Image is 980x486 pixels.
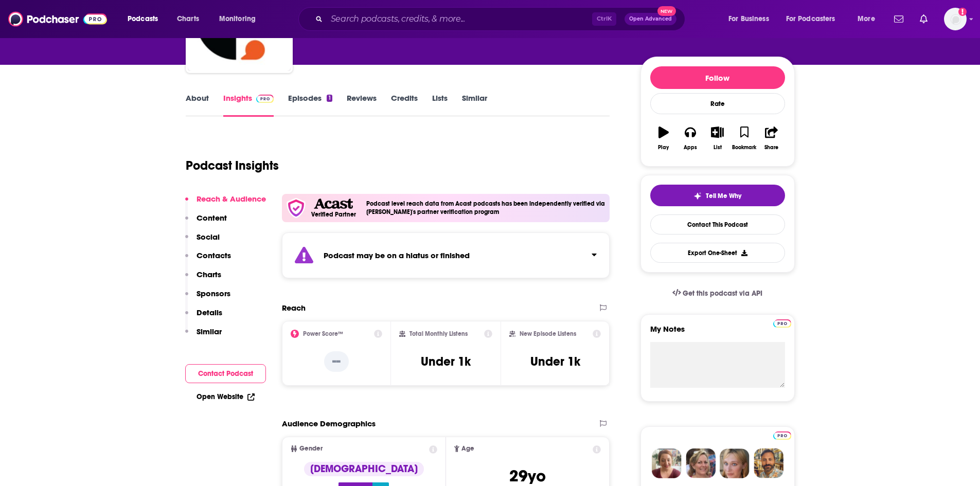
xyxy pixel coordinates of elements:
[693,192,702,200] img: tell me why sparkle
[185,308,222,327] button: Details
[256,95,274,103] img: Podchaser Pro
[461,445,474,452] span: Age
[657,6,676,16] span: New
[650,214,785,235] a: Contact This Podcast
[650,185,785,206] button: tell me why sparkleTell Me Why
[650,243,785,263] button: Export One-Sheet
[728,12,769,26] span: For Business
[683,289,762,298] span: Get this podcast via API
[706,192,741,200] span: Tell Me Why
[186,93,209,117] a: About
[958,8,967,16] svg: Add a profile image
[324,250,470,260] strong: Podcast may be on a hiatus or finished
[773,319,791,328] img: Podchaser Pro
[684,145,697,151] div: Apps
[223,93,274,117] a: InsightsPodchaser Pro
[890,10,907,28] a: Show notifications dropdown
[520,330,576,337] h2: New Episode Listens
[185,364,266,383] button: Contact Podcast
[185,213,227,232] button: Content
[197,269,221,279] p: Charts
[286,198,306,218] img: verfied icon
[530,354,580,369] h3: Under 1k
[197,250,231,260] p: Contacts
[197,289,230,298] p: Sponsors
[197,308,222,317] p: Details
[686,448,716,478] img: Barbara Profile
[462,93,487,117] a: Similar
[347,93,377,117] a: Reviews
[650,120,677,157] button: Play
[197,327,222,336] p: Similar
[308,7,695,31] div: Search podcasts, credits, & more...
[212,11,269,27] button: open menu
[509,466,546,486] span: 29 yo
[366,200,606,215] h4: Podcast level reach data from Acast podcasts has been independently verified via [PERSON_NAME]'s ...
[773,431,791,440] img: Podchaser Pro
[944,8,967,30] img: User Profile
[721,11,782,27] button: open menu
[391,93,418,117] a: Credits
[764,145,778,151] div: Share
[327,95,332,102] div: 1
[731,120,758,157] button: Bookmark
[650,66,785,89] button: Follow
[282,303,306,313] h2: Reach
[219,12,256,26] span: Monitoring
[714,145,722,151] div: List
[650,324,785,342] label: My Notes
[185,269,221,289] button: Charts
[916,10,932,28] a: Show notifications dropdown
[282,419,376,428] h2: Audience Demographics
[186,158,279,173] h1: Podcast Insights
[409,330,468,337] h2: Total Monthly Listens
[185,327,222,346] button: Similar
[197,232,220,242] p: Social
[177,12,199,26] span: Charts
[185,232,220,251] button: Social
[664,281,771,306] a: Get this podcast via API
[185,289,230,308] button: Sponsors
[327,11,592,27] input: Search podcasts, credits, & more...
[858,12,875,26] span: More
[128,12,158,26] span: Podcasts
[197,392,255,401] a: Open Website
[758,120,785,157] button: Share
[282,232,610,278] section: Click to expand status details
[8,9,107,29] img: Podchaser - Follow, Share and Rate Podcasts
[677,120,704,157] button: Apps
[170,11,205,27] a: Charts
[311,211,356,218] h5: Verified Partner
[650,93,785,114] div: Rate
[658,145,669,151] div: Play
[629,16,672,22] span: Open Advanced
[944,8,967,30] button: Show profile menu
[773,318,791,328] a: Pro website
[779,11,850,27] button: open menu
[324,351,349,372] p: --
[303,330,343,337] h2: Power Score™
[304,462,424,476] div: [DEMOGRAPHIC_DATA]
[421,354,471,369] h3: Under 1k
[197,213,227,223] p: Content
[314,199,353,209] img: Acast
[592,12,616,26] span: Ctrl K
[625,13,676,25] button: Open AdvancedNew
[944,8,967,30] span: Logged in as luilaking
[120,11,171,27] button: open menu
[652,448,682,478] img: Sydney Profile
[850,11,888,27] button: open menu
[197,194,266,204] p: Reach & Audience
[704,120,730,157] button: List
[773,430,791,440] a: Pro website
[754,448,783,478] img: Jon Profile
[185,250,231,269] button: Contacts
[432,93,448,117] a: Lists
[288,93,332,117] a: Episodes1
[732,145,756,151] div: Bookmark
[185,194,266,213] button: Reach & Audience
[786,12,835,26] span: For Podcasters
[299,445,323,452] span: Gender
[720,448,750,478] img: Jules Profile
